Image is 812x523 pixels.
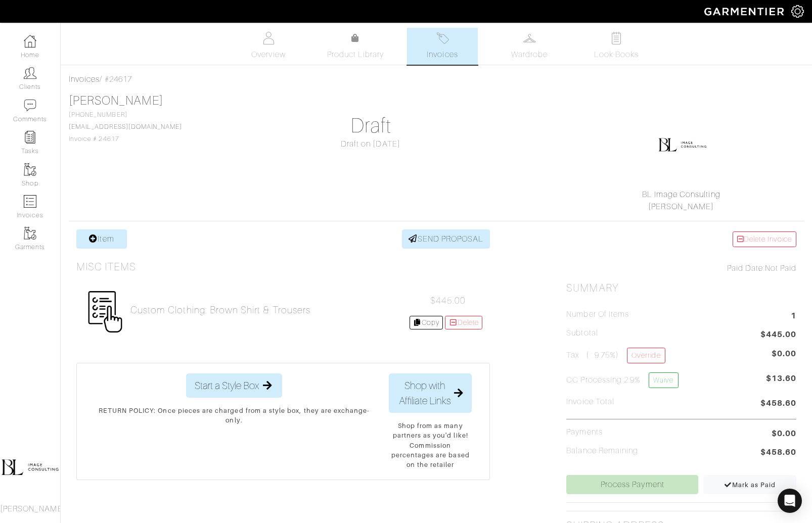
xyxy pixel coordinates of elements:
[566,348,665,363] h5: Tax ( : 9.75%)
[84,291,126,333] img: Womens_Miscellaneous-d673f60aaa87559a6952b59d05bf1b3a3b9c20a1534f02d223eac102529ca4c9.png
[778,489,802,513] div: Open Intercom Messenger
[445,316,482,329] a: Delete
[24,35,36,47] img: dashboard-icon-dbcd8f5a0b271acd01030246c82b418ddd0df26cd7fceb0bd07c9910d44c42f6.png
[642,190,720,199] a: BL Image Consulting
[76,229,127,249] a: Item
[657,118,708,168] img: LSV4XLgLmbQazj4LVadue3Kt.png
[389,373,472,413] button: Shop with Affiliate Links
[766,372,796,392] span: $13.60
[523,32,536,44] img: wardrobe-487a4870c1b7c33e795ec22d11cfc2ed9d08956e64fb3008fe2437562e282088.svg
[69,123,182,130] a: [EMAIL_ADDRESS][DOMAIN_NAME]
[648,202,714,211] a: [PERSON_NAME]
[397,378,452,408] span: Shop with Affiliate Links
[566,397,614,407] h5: Invoice Total
[760,397,796,411] span: $458.60
[791,310,796,323] span: 1
[627,348,665,363] a: Override
[772,348,796,360] span: $0.00
[699,3,791,20] img: garmentier-logo-header-white-b43fb05a5012e4ada735d5af1a66efaba907eab6374d6393d1fbf88cb4ef424d.png
[410,316,443,329] a: Copy
[24,67,36,79] img: clients-icon-6bae9207a08558b7cb47a8932f037763ab4055f8c8b6bfacd5dc20c3e0201464.png
[772,427,796,440] span: $0.00
[430,296,466,306] span: $445.00
[566,310,629,319] h5: Number of Items
[727,264,765,273] span: Paid Date:
[256,114,486,138] h1: Draft
[566,372,678,388] h5: CC Processing 2.9%
[24,195,36,208] img: orders-icon-0abe47150d42831381b5fb84f609e132dff9fe21cb692f30cb5eec754e2cba89.png
[24,131,36,144] img: reminder-icon-8004d30b9f0a5d33ae49ab947aed9ed385cf756f9e5892f1edd6e32f2345188e.png
[195,378,259,393] span: Start a Style Box
[566,262,796,274] div: Not Paid
[733,231,796,247] a: Delete Invoice
[69,73,804,85] div: / #24617
[24,227,36,240] img: garments-icon-b7da505a4dc4fd61783c78ac3ca0ef83fa9d6f193b1c9dc38574b1d14d53ca28.png
[407,28,478,65] a: Invoices
[610,32,623,44] img: todo-9ac3debb85659649dc8f770b8b6100bb5dab4b48dedcbae339e5042a72dfd3cc.svg
[436,32,449,44] img: orders-27d20c2124de7fd6de4e0e44c1d41de31381a507db9b33961299e4e07d508b8c.svg
[95,406,373,425] p: RETURN POLICY: Once pieces are charged from a style box, they are exchange-only.
[256,138,486,150] div: Draft on [DATE]
[566,446,638,456] h5: Balance Remaining
[320,32,391,61] a: Product Library
[427,49,458,61] span: Invoices
[566,427,602,437] h5: Payments
[262,32,275,44] img: basicinfo-40fd8af6dae0f16599ec9e87c0ef1c0a1fdea2edbe929e3d69a839185d80c458.svg
[186,373,282,398] button: Start a Style Box
[566,328,598,338] h5: Subtotal
[494,28,565,65] a: Wardrobe
[69,75,100,84] a: Invoices
[130,304,310,316] a: Custom Clothing: Brown Shirt & Trousers
[76,261,137,273] h3: Misc Items
[327,49,384,61] span: Product Library
[251,49,285,61] span: Overview
[24,99,36,112] img: comment-icon-a0a6a9ef722e966f86d9cbdc48e553b5cf19dbc54f86b18d962a5391bc8f6eb6.png
[594,49,639,61] span: Look Books
[760,446,796,460] span: $458.60
[69,94,163,107] a: [PERSON_NAME]
[24,163,36,176] img: garments-icon-b7da505a4dc4fd61783c78ac3ca0ef83fa9d6f193b1c9dc38574b1d14d53ca28.png
[760,328,796,342] span: $445.00
[511,49,548,61] span: Wardrobe
[566,282,796,295] h2: Summary
[566,475,698,494] a: Process Payment
[581,28,652,65] a: Look Books
[233,28,304,65] a: Overview
[649,372,678,388] a: Waive
[791,5,804,18] img: gear-icon-white-bd11855cb880d31180b6d7d6211b90ccbf57a29d726f0c71d8c61bd08dd39cc2.png
[402,229,490,249] a: SEND PROPOSAL
[69,111,182,142] span: [PHONE_NUMBER] Invoice # 24617
[389,421,472,469] p: Shop from as many partners as you'd like! Commission percentages are based on the retailer
[703,475,796,494] a: Mark as Paid
[724,481,776,489] span: Mark as Paid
